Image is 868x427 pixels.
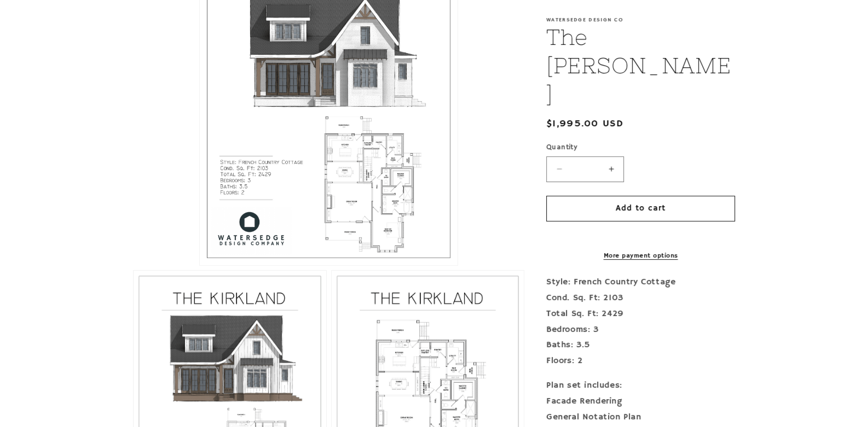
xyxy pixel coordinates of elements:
[546,142,735,153] label: Quantity
[546,116,623,131] span: $1,995.00 USD
[546,251,735,261] a: More payment options
[546,394,735,410] div: Facade Rendering
[546,23,735,108] h1: The [PERSON_NAME]
[546,410,735,425] div: General Notation Plan
[546,274,735,369] p: Style: French Country Cottage Cond. Sq. Ft: 2103 Total Sq. Ft: 2429 Bedrooms: 3 Baths: 3.5 Floors: 2
[546,378,735,394] div: Plan set includes:
[546,196,735,221] button: Add to cart
[546,16,735,23] p: Watersedge Design Co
